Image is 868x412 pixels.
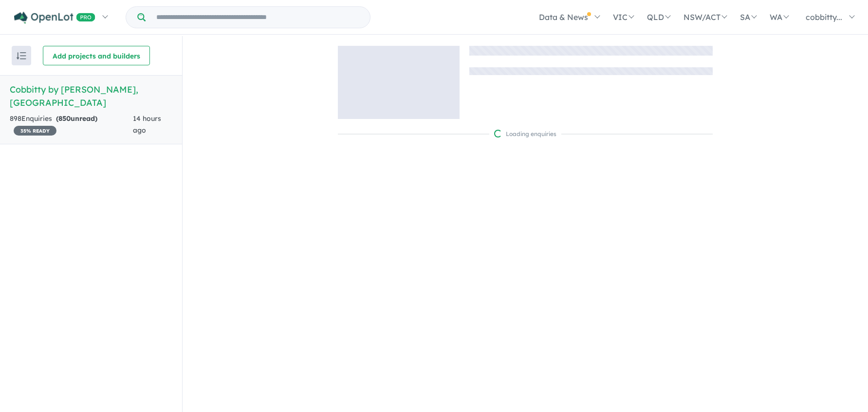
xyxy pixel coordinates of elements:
[133,114,161,135] span: 14 hours ago
[10,83,172,109] h5: Cobbitty by [PERSON_NAME] , [GEOGRAPHIC_DATA]
[17,52,26,59] img: sort.svg
[43,46,150,65] button: Add projects and builders
[58,114,71,123] span: 850
[14,12,95,24] img: Openlot PRO Logo White
[148,7,368,28] input: Try estate name, suburb, builder or developer
[56,114,97,123] strong: ( unread)
[806,12,842,22] span: cobbitty...
[494,129,556,139] div: Loading enquiries
[10,113,133,137] div: 898 Enquir ies
[14,126,56,136] span: 35 % READY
